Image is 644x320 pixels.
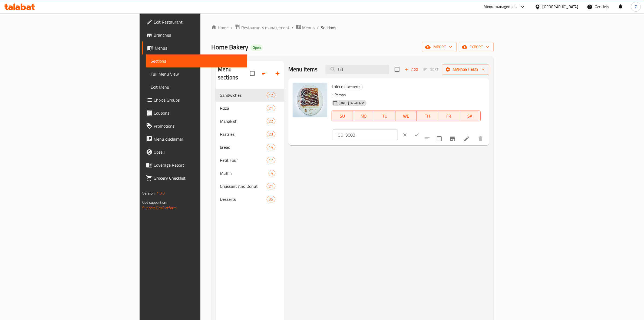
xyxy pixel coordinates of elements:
[474,132,487,145] button: delete
[463,135,470,142] a: Edit menu item
[142,172,247,185] a: Grocery Checklist
[154,123,243,129] span: Promotions
[267,119,275,124] span: 22
[142,199,167,206] span: Get support on:
[267,196,275,202] div: items
[459,42,494,52] button: export
[296,24,315,31] a: Menus
[220,157,267,163] div: Petit Four
[267,184,275,189] span: 21
[220,131,267,137] span: Pastries
[332,92,481,98] p: 1 Person
[391,64,403,75] span: Select section
[398,112,415,120] span: WE
[258,67,271,80] span: Sort sections
[434,133,445,144] span: Select to update
[142,106,247,119] a: Coupons
[216,180,284,193] div: Croissant And Donut21
[461,112,478,120] span: SA
[334,112,351,120] span: SU
[419,112,436,120] span: TH
[355,112,372,120] span: MO
[220,183,267,189] span: Croissant And Donut
[635,4,637,10] span: Z
[353,111,374,121] button: MO
[151,84,243,90] span: Edit Menu
[345,84,362,90] span: Desserts
[216,167,284,180] div: Muffin4
[403,65,420,74] button: Add
[157,190,165,197] span: 1.0.0
[151,58,243,64] span: Sections
[216,115,284,128] div: Manakish22
[269,170,275,176] div: items
[220,170,269,176] span: Muffin
[220,92,267,98] span: Sandwiches
[267,106,275,111] span: 21
[302,24,315,31] span: Menus
[250,45,263,50] span: Open
[446,132,459,145] button: Branch-specific-item
[154,97,243,103] span: Choice Groups
[440,112,457,120] span: FR
[442,64,489,75] button: Manage items
[142,146,247,159] a: Upsell
[146,80,247,93] a: Edit Menu
[250,44,263,51] div: Open
[403,65,420,74] span: Add item
[220,105,267,111] span: Pizza
[216,128,284,141] div: Pastries23
[151,71,243,77] span: Full Menu View
[142,190,156,197] span: Version:
[154,162,243,168] span: Coverage Report
[146,67,247,80] a: Full Menu View
[293,83,327,117] img: Trilece
[374,111,396,121] button: TU
[220,196,267,202] span: Desserts
[142,132,247,146] a: Menu disclaimer
[267,131,275,137] div: items
[220,144,267,150] span: bread
[446,66,485,73] span: Manage items
[142,15,247,28] a: Edit Restaurant
[321,24,336,31] span: Sections
[271,67,284,80] button: Add section
[154,175,243,181] span: Grocery Checklist
[142,159,247,172] a: Coverage Report
[438,111,460,121] button: FR
[154,110,243,116] span: Coupons
[267,157,275,163] div: items
[420,65,442,74] span: Select section first
[459,111,481,121] button: SA
[267,144,275,150] div: items
[142,41,247,54] a: Menus
[267,105,275,111] div: items
[399,129,411,141] button: clear
[336,101,366,106] span: [DATE] 02:48 PM
[267,183,275,189] div: items
[267,145,275,150] span: 14
[267,92,275,98] div: items
[417,111,438,121] button: TH
[377,112,394,120] span: TU
[247,68,258,79] span: Select all sections
[317,24,319,31] li: /
[216,102,284,115] div: Pizza21
[220,118,267,124] span: Manakish
[292,24,293,31] li: /
[267,93,275,98] span: 12
[404,66,419,73] span: Add
[216,141,284,154] div: bread14
[216,193,284,206] div: Desserts35
[269,171,275,176] span: 4
[426,44,452,50] span: import
[267,132,275,137] span: 23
